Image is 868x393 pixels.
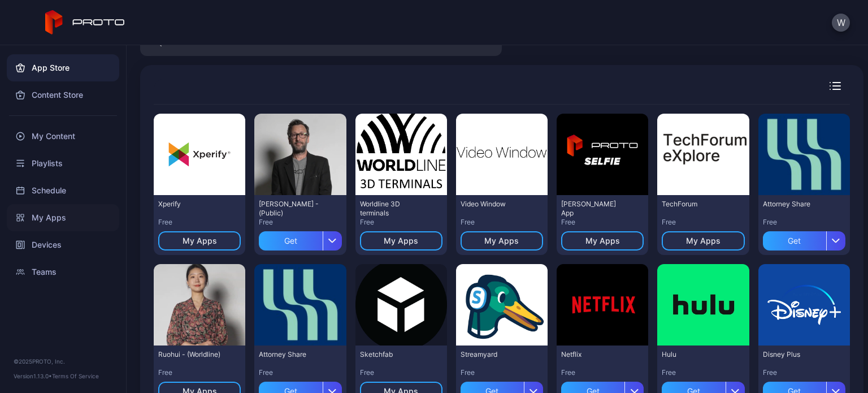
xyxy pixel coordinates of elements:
div: My Apps [686,236,721,245]
div: Free [259,368,341,377]
div: Free [461,368,543,377]
div: Ruohui - (Worldline) [158,350,220,359]
a: Schedule [7,177,119,204]
div: Disney Plus [763,350,825,359]
div: Worldline 3D terminals [360,200,422,218]
div: Video Window [461,200,523,209]
div: Free [763,368,845,377]
div: My Apps [183,236,217,245]
button: My Apps [561,231,644,251]
div: Free [158,218,241,227]
div: Get [259,231,322,251]
div: Free [763,218,845,227]
div: My Apps [384,236,418,245]
a: Terms Of Service [52,373,99,379]
span: Version 1.13.0 • [14,373,52,379]
div: David Selfie App [561,200,623,218]
div: Free [360,218,442,227]
a: Playlists [7,150,119,177]
div: Streamyard [461,350,523,359]
div: Free [561,218,644,227]
div: Free [461,218,543,227]
div: Sketchfab [360,350,422,359]
a: Teams [7,258,119,286]
div: © 2025 PROTO, Inc. [14,357,112,366]
div: Hulu [662,350,724,359]
div: Free [662,218,744,227]
div: Free [561,368,644,377]
div: My Apps [585,236,620,245]
div: TechForum [662,200,724,209]
button: My Apps [158,231,241,251]
a: App Store [7,54,119,81]
div: Attorney Share [763,200,825,209]
div: Free [360,368,442,377]
div: Xperify [158,200,220,209]
a: My Apps [7,204,119,231]
button: My Apps [461,231,543,251]
div: Free [662,368,744,377]
button: Get [259,227,341,251]
div: Netflix [561,350,623,359]
a: Devices [7,231,119,258]
button: My Apps [662,231,744,251]
div: Free [158,368,241,377]
a: Content Store [7,81,119,109]
div: Get [763,231,826,251]
button: W [832,14,850,32]
div: Free [259,218,341,227]
a: My Content [7,123,119,150]
div: Attorney Share [259,350,321,359]
button: My Apps [360,231,442,251]
div: My Apps [484,236,519,245]
div: David N Persona - (Public) [259,200,321,218]
button: Get [763,227,845,251]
